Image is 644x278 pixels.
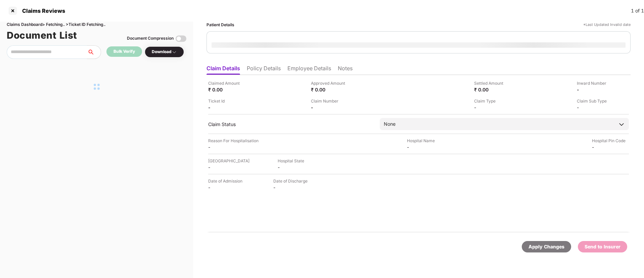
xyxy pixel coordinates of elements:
div: Claim Sub Type [577,98,614,104]
div: Inward Number [577,80,614,86]
div: Hospital Name [407,137,444,144]
div: Claims Reviews [18,7,65,14]
div: - [208,144,245,150]
img: downArrowIcon [618,121,625,128]
div: - [208,184,245,191]
div: - [407,144,444,150]
div: Apply Changes [528,243,564,250]
button: search [87,45,101,59]
div: - [577,104,614,111]
div: Ticket Id [208,98,245,104]
img: svg+xml;base64,PHN2ZyBpZD0iRHJvcGRvd24tMzJ4MzIiIHhtbG5zPSJodHRwOi8vd3d3LnczLm9yZy8yMDAwL3N2ZyIgd2... [172,49,177,55]
img: svg+xml;base64,PHN2ZyBpZD0iVG9nZ2xlLTMyeDMyIiB4bWxucz0iaHR0cDovL3d3dy53My5vcmcvMjAwMC9zdmciIHdpZH... [176,33,186,44]
div: Approved Amount [311,80,348,86]
div: Claim Status [208,121,373,127]
div: Claims Dashboard > Fetching.. > Ticket ID Fetching.. [7,22,186,28]
span: search [87,49,101,55]
div: - [311,104,348,111]
li: Notes [338,65,353,75]
div: [GEOGRAPHIC_DATA] [208,158,249,164]
div: Claimed Amount [208,80,245,86]
div: Document Compression [127,35,174,42]
div: ₹ 0.00 [208,86,245,93]
div: ₹ 0.00 [311,86,348,93]
div: 1 of 1 [631,7,644,14]
div: Patient Details [206,22,234,28]
div: Claim Type [474,98,511,104]
div: - [208,104,245,111]
div: Send to Insurer [585,243,620,250]
div: - [273,184,310,191]
div: Date of Discharge [273,178,310,184]
h1: Document List [7,28,77,43]
div: - [592,144,629,150]
div: None [384,120,396,128]
div: Bulk Verify [113,48,135,55]
div: ₹ 0.00 [474,86,511,93]
div: Reason For Hospitalisation [208,137,259,144]
div: Hospital Pin Code [592,137,629,144]
div: *Last Updated Invalid date [583,22,631,28]
div: Settled Amount [474,80,511,86]
div: Claim Number [311,98,348,104]
div: Hospital State [278,158,315,164]
li: Claim Details [206,65,240,75]
div: - [577,86,614,93]
div: Download [152,49,177,55]
div: - [474,104,511,111]
div: - [278,164,315,170]
div: - [208,164,245,170]
li: Employee Details [287,65,331,75]
div: Date of Admission [208,178,245,184]
li: Policy Details [247,65,281,75]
